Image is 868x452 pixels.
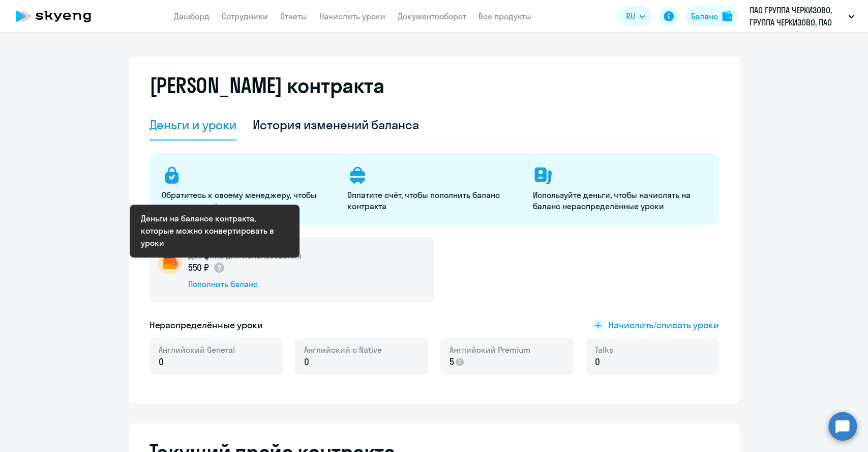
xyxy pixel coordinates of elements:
[174,11,209,21] a: Дашборд
[619,6,652,26] button: RU
[222,11,268,21] a: Сотрудники
[158,250,182,274] img: wallet-circle.png
[347,189,521,212] p: Оплатите счёт, чтобы пополнить баланс контракта
[691,10,718,22] div: Баланс
[188,261,226,274] p: 550 ₽
[595,355,600,369] span: 0
[685,6,738,26] button: Балансbalance
[253,117,419,133] div: История изменений баланса
[750,4,844,29] p: ПАО ГРУППА ЧЕРКИЗОВО, ГРУППА ЧЕРКИЗОВО, ПАО
[304,355,309,369] span: 0
[608,319,719,332] span: Начислить/списать уроки
[141,212,288,249] div: Деньги на балансе контракта, которые можно конвертировать в уроки
[149,73,384,98] h2: [PERSON_NAME] контракта
[149,117,237,133] div: Деньги и уроки
[149,319,263,332] h5: Нераспределённые уроки
[450,355,454,369] span: 5
[450,344,530,355] span: Английский Premium
[162,189,335,212] p: Обратитесь к своему менеджеру, чтобы выставить счёт на оплату
[533,189,706,212] p: Используйте деньги, чтобы начислять на баланс нераспределённые уроки
[744,4,859,29] button: ПАО ГРУППА ЧЕРКИЗОВО, ГРУППА ЧЕРКИЗОВО, ПАО
[188,278,302,290] div: Пополнить баланс
[159,355,164,369] span: 0
[722,11,732,21] img: balance
[595,344,613,355] span: Talks
[398,11,466,21] a: Документооборот
[478,11,531,21] a: Все продукты
[280,11,307,21] a: Отчеты
[626,10,635,22] span: RU
[304,344,382,355] span: Английский с Native
[319,11,385,21] a: Начислить уроки
[159,344,235,355] span: Английский General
